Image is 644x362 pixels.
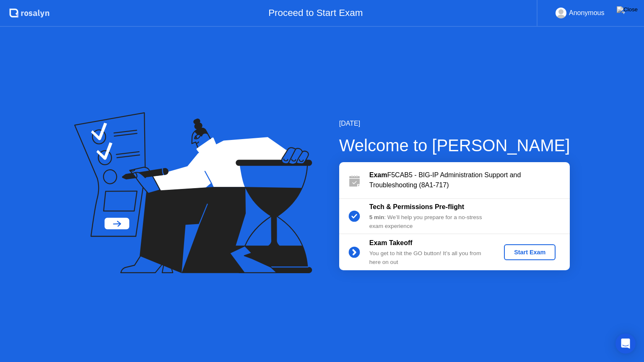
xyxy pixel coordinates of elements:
b: Tech & Permissions Pre-flight [369,203,464,210]
div: [DATE] [339,119,570,129]
div: Anonymous [569,8,605,18]
div: Open Intercom Messenger [615,334,636,354]
div: Welcome to [PERSON_NAME] [339,133,570,158]
div: You get to hit the GO button! It’s all you from here on out [369,249,490,266]
b: Exam [369,171,387,178]
b: 5 min [369,214,384,220]
button: Start Exam [504,244,556,260]
img: Close [617,6,638,13]
div: F5CAB5 - BIG-IP Administration Support and Troubleshooting (8A1-717) [369,170,570,190]
div: : We’ll help you prepare for a no-stress exam experience [369,213,490,230]
b: Exam Takeoff [369,239,413,246]
div: Start Exam [507,249,552,256]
